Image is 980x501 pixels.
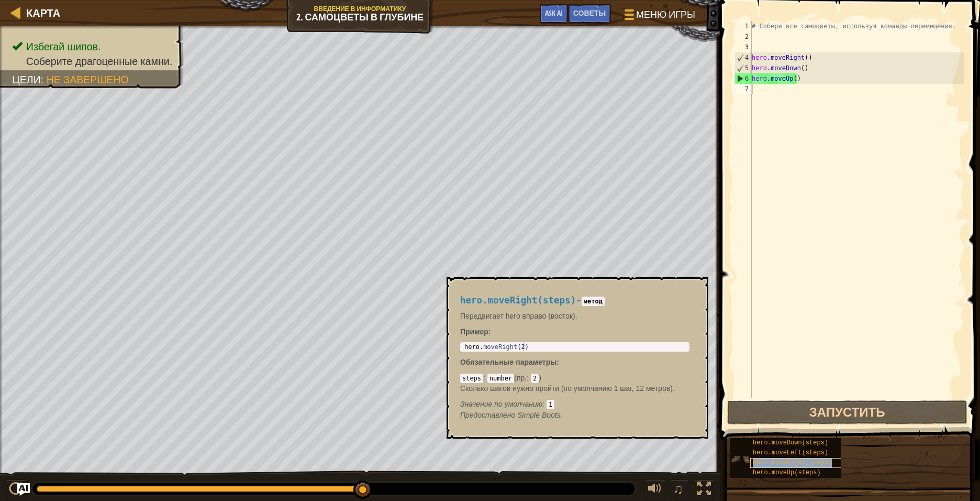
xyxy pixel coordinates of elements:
[730,449,750,469] img: portrait.png
[727,400,967,424] button: Запустить
[460,328,491,336] strong: :
[5,480,26,501] button: Ctrl + P: Play
[734,84,752,94] div: 7
[460,328,488,336] span: Пример
[547,400,554,409] code: 1
[694,480,715,501] button: Переключить полноэкранный режим
[735,73,752,84] div: 6
[673,481,683,497] span: ♫
[671,480,688,501] button: ♫
[17,483,30,496] button: Ask AI
[556,358,559,366] span: :
[483,374,487,382] span: :
[460,295,576,306] span: hero.moveRight(steps)
[753,469,821,476] span: hero.moveUp(steps)
[460,400,542,408] span: Значение по умолчанию
[26,6,60,20] span: Карта
[460,383,689,394] p: Сколько шагов нужно пройти (по умолчанию 1 шаг, 12 метров).
[735,63,752,73] div: 5
[460,373,689,409] div: ( )
[734,31,752,42] div: 2
[542,400,547,408] span: :
[47,74,129,85] span: Не завершено
[460,296,689,306] h4: -
[616,4,701,29] button: Меню игры
[573,8,606,18] span: Советы
[21,6,60,20] a: Карта
[12,39,172,54] li: Избегай шипов.
[734,42,752,52] div: 3
[582,297,605,306] code: метод
[460,311,689,321] p: Передвигает hero вправо (восток).
[735,52,752,63] div: 4
[753,459,832,466] span: hero.moveRight(steps)
[12,74,41,85] span: Цели
[527,374,531,382] span: :
[460,411,563,419] em: Simple Boots.
[460,411,517,419] span: Предоставлено
[26,41,101,52] span: Избегай шипов.
[540,4,568,24] button: Ask AI
[753,439,828,446] span: hero.moveDown(steps)
[531,374,539,383] code: 2
[545,8,563,18] span: Ask AI
[12,54,172,69] li: Соберите драгоценные камни.
[734,21,752,31] div: 1
[517,374,527,382] span: пр.
[41,74,47,85] span: :
[26,56,172,67] span: Соберите драгоценные камни.
[753,449,828,456] span: hero.moveLeft(steps)
[460,374,483,383] code: steps
[487,374,514,383] code: number
[644,480,665,501] button: Регулировать громкость
[460,358,556,366] span: Обязательные параметры
[636,8,695,21] span: Меню игры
